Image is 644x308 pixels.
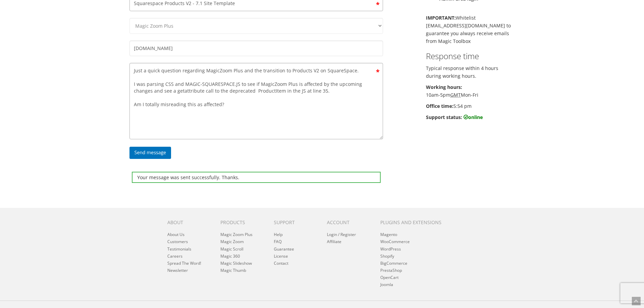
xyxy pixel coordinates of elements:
p: Typical response within 4 hours during working hours. [426,64,515,80]
h3: Response time [426,52,515,61]
a: Login / Register [327,232,356,237]
a: BigCommerce [380,260,407,266]
a: Contact [274,260,288,266]
a: WordPress [380,246,401,252]
b: online [463,114,483,120]
acronym: Greenwich Mean Time [450,92,461,98]
b: Support status: [426,114,462,120]
a: PrestaShop [380,267,402,273]
a: About Us [167,232,185,237]
a: Magic Slideshow [220,260,252,266]
div: Your message was sent successfully. Thanks. [132,172,381,183]
a: FAQ [274,239,282,244]
a: Magic Scroll [220,246,243,252]
a: Newsletter [167,267,188,273]
a: Testimonials [167,246,191,252]
a: OpenCart [380,275,399,280]
a: Customers [167,239,188,244]
p: 10am-5pm Mon-Fri [426,83,515,99]
a: Careers [167,253,183,259]
h6: About [167,220,210,225]
a: Spread The Word! [167,260,201,266]
a: Magic Zoom [220,239,244,244]
h6: Products [220,220,263,225]
a: Shopify [380,253,394,259]
b: Working hours: [426,84,462,90]
a: Magic Zoom Plus [220,232,253,237]
a: Magic 360 [220,253,240,259]
a: Magic Thumb [220,267,246,273]
a: Help [274,232,283,237]
p: Whitelist [EMAIL_ADDRESS][DOMAIN_NAME] to guarantee you always receive emails from Magic Toolbox [426,14,515,45]
input: Send message [129,147,171,159]
h6: Support [274,220,317,225]
p: 5:54 pm [426,102,515,110]
a: Guarantee [274,246,294,252]
a: Magento [380,232,397,237]
h6: Plugins and extensions [380,220,450,225]
input: Your website [129,41,383,56]
b: IMPORTANT: [426,15,456,21]
a: Affiliate [327,239,341,244]
a: WooCommerce [380,239,410,244]
a: License [274,253,288,259]
a: Joomla [380,282,393,287]
b: Office time: [426,103,453,109]
h6: Account [327,220,370,225]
